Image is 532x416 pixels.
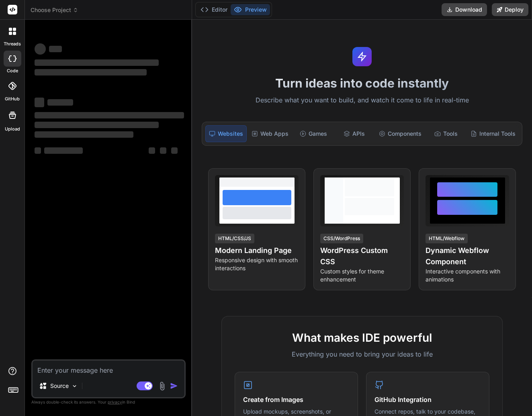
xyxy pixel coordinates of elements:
[320,245,404,267] h4: WordPress Custom CSS
[44,147,83,154] span: ‌
[35,98,44,107] span: ‌
[235,329,489,346] h2: What makes IDE powerful
[5,126,20,133] label: Upload
[492,3,528,16] button: Deploy
[160,147,166,154] span: ‌
[320,234,363,243] div: CSS/WordPress
[426,125,466,142] div: Tools
[243,395,350,404] h4: Create from Images
[215,256,299,272] p: Responsive design with smooth interactions
[5,96,20,102] label: GitHub
[149,147,155,154] span: ‌
[171,147,178,154] span: ‌
[7,67,18,74] label: code
[467,125,519,142] div: Internal Tools
[426,245,509,267] h4: Dynamic Webflow Component
[197,95,527,106] p: Describe what you want to build, and watch it come to life in real-time
[335,125,374,142] div: APIs
[170,382,178,390] img: icon
[158,381,167,391] img: attachment
[442,3,487,16] button: Download
[374,395,481,404] h4: GitHub Integration
[426,234,468,243] div: HTML/Webflow
[320,267,404,283] p: Custom styles for theme enhancement
[248,125,292,142] div: Web Apps
[71,383,78,389] img: Pick Models
[47,99,73,106] span: ‌
[50,382,69,390] p: Source
[35,69,147,75] span: ‌
[376,125,425,142] div: Components
[293,125,333,142] div: Games
[205,125,247,142] div: Websites
[35,112,184,118] span: ‌
[108,400,122,404] span: privacy
[426,267,509,283] p: Interactive components with animations
[35,59,159,66] span: ‌
[235,349,489,359] p: Everything you need to bring your ideas to life
[35,122,159,128] span: ‌
[49,46,62,52] span: ‌
[4,41,21,47] label: threads
[231,4,270,15] button: Preview
[197,4,231,15] button: Editor
[35,43,46,55] span: ‌
[197,76,527,90] h1: Turn ideas into code instantly
[215,234,254,243] div: HTML/CSS/JS
[31,398,186,406] p: Always double-check its answers. Your in Bind
[31,6,78,14] span: Choose Project
[35,131,133,138] span: ‌
[215,245,299,256] h4: Modern Landing Page
[35,147,41,154] span: ‌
